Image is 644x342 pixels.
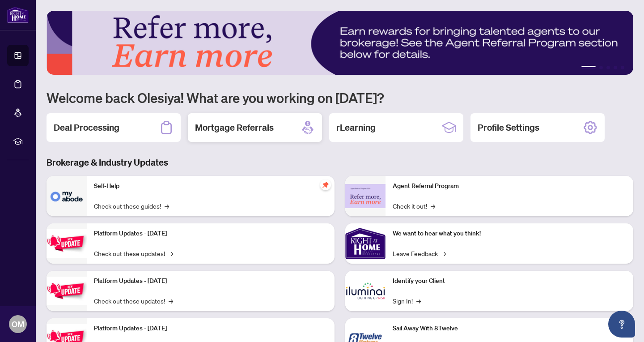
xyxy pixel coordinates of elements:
[614,66,617,69] button: 4
[606,66,610,69] button: 3
[54,121,119,134] h2: Deal Processing
[345,184,386,209] img: Agent Referral Program
[320,180,331,190] span: pushpin
[416,296,421,306] span: →
[393,296,421,306] a: Sign In!→
[47,176,87,216] img: Self-Help
[393,201,435,211] a: Check it out!→
[12,318,24,330] span: OM
[336,121,376,134] h2: rLearning
[581,66,596,69] button: 1
[608,311,635,338] button: Open asap
[94,276,327,286] p: Platform Updates - [DATE]
[345,223,386,264] img: We want to hear what you think!
[165,201,169,211] span: →
[94,229,327,239] p: Platform Updates - [DATE]
[94,201,169,211] a: Check out these guides!→
[94,181,327,191] p: Self-Help
[169,248,173,258] span: →
[393,248,446,258] a: Leave Feedback→
[47,156,633,169] h3: Brokerage & Industry Updates
[621,66,624,69] button: 5
[431,201,435,211] span: →
[393,324,626,333] p: Sail Away With 8Twelve
[94,296,173,306] a: Check out these updates!→
[441,248,446,258] span: →
[345,271,386,311] img: Identify your Client
[393,181,626,191] p: Agent Referral Program
[393,276,626,286] p: Identify your Client
[195,121,274,134] h2: Mortgage Referrals
[47,89,633,106] h1: Welcome back Olesiya! What are you working on [DATE]?
[94,248,173,258] a: Check out these updates!→
[94,324,327,333] p: Platform Updates - [DATE]
[47,229,87,257] img: Platform Updates - July 21, 2025
[47,277,87,305] img: Platform Updates - July 8, 2025
[478,121,539,134] h2: Profile Settings
[169,296,173,306] span: →
[7,7,29,23] img: logo
[599,66,603,69] button: 2
[393,229,626,239] p: We want to hear what you think!
[47,11,633,75] img: Slide 0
